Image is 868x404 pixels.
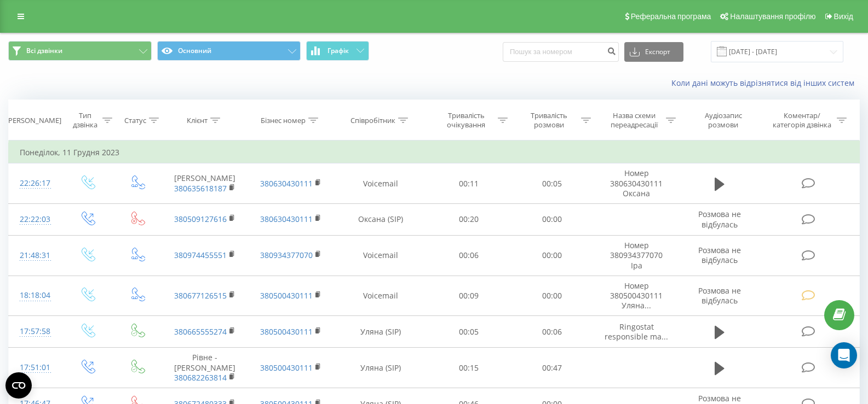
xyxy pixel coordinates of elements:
[689,111,757,130] div: Аудіозапис розмови
[124,116,146,125] div: Статус
[157,41,301,61] button: Основний
[260,214,313,224] a: 380630430111
[520,111,578,130] div: Тривалість розмови
[770,111,834,130] div: Коментар/категорія дзвінка
[334,203,427,235] td: Оксана (SIP)
[174,250,227,260] a: 380974455551
[20,245,51,266] div: 21:48:31
[6,116,61,125] div: [PERSON_NAME]
[510,203,594,235] td: 00:00
[593,163,680,204] td: Номер 380630430111 Оксана
[162,348,248,388] td: Рівне - [PERSON_NAME]
[26,46,62,55] span: Всі дзвінки
[20,173,51,194] div: 22:26:17
[260,362,313,373] a: 380500430111
[327,47,349,55] span: Графік
[334,163,427,204] td: Voicemail
[350,116,395,125] div: Співробітник
[605,111,663,130] div: Назва схеми переадресації
[427,276,510,316] td: 00:09
[510,348,594,388] td: 00:47
[9,142,860,163] td: Понеділок, 11 Грудня 2023
[334,348,427,388] td: Уляна (SIP)
[427,203,510,235] td: 00:20
[510,316,594,348] td: 00:06
[698,209,741,229] span: Розмова не відбулась
[503,42,619,62] input: Пошук за номером
[510,276,594,316] td: 00:00
[174,326,227,337] a: 380665555274
[260,290,313,301] a: 380500430111
[834,12,853,21] span: Вихід
[610,280,663,311] span: Номер 380500430111 Уляна...
[605,321,668,342] span: Ringostat responsible ma...
[187,116,208,125] div: Клієнт
[427,348,510,388] td: 00:15
[20,357,51,378] div: 17:51:01
[8,41,152,61] button: Всі дзвінки
[334,316,427,348] td: Уляна (SIP)
[510,163,594,204] td: 00:05
[631,12,711,21] span: Реферальна програма
[174,372,227,383] a: 380682263814
[306,41,369,61] button: Графік
[174,290,227,301] a: 380677126515
[174,183,227,194] a: 380635618187
[334,236,427,276] td: Voicemail
[162,163,248,204] td: [PERSON_NAME]
[730,12,815,21] span: Налаштування профілю
[427,316,510,348] td: 00:05
[624,42,683,62] button: Експорт
[5,372,32,399] button: Open CMP widget
[510,236,594,276] td: 00:00
[671,78,860,88] a: Коли дані можуть відрізнятися вiд інших систем
[174,214,227,224] a: 380509127616
[334,276,427,316] td: Voicemail
[831,342,857,368] div: Open Intercom Messenger
[260,326,313,337] a: 380500430111
[593,236,680,276] td: Номер 380934377070 Іра
[20,321,51,342] div: 17:57:58
[427,163,510,204] td: 00:11
[260,250,313,260] a: 380934377070
[427,236,510,276] td: 00:06
[437,111,495,130] div: Тривалість очікування
[261,116,306,125] div: Бізнес номер
[698,285,741,306] span: Розмова не відбулась
[71,111,99,130] div: Тип дзвінка
[20,285,51,306] div: 18:18:04
[260,178,313,189] a: 380630430111
[698,245,741,265] span: Розмова не відбулась
[20,209,51,230] div: 22:22:03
